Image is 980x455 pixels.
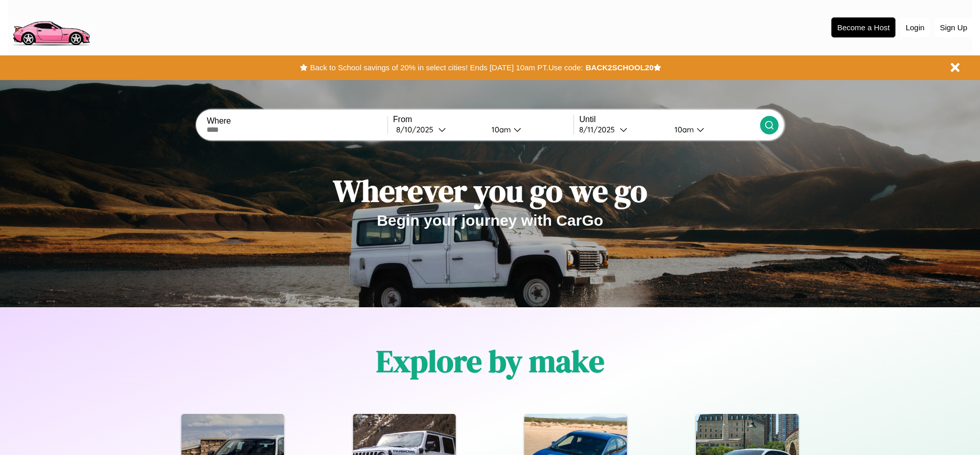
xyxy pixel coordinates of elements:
div: 8 / 10 / 2025 [396,125,438,134]
label: Where [207,116,387,126]
div: 10am [486,125,514,134]
button: 10am [483,124,574,135]
button: Back to School savings of 20% in select cities! Ends [DATE] 10am PT.Use code: [308,61,585,75]
b: BACK2SCHOOL20 [585,63,654,72]
h1: Explore by make [376,340,604,382]
button: Login [901,18,930,37]
label: From [393,115,574,124]
div: 10am [669,125,697,134]
img: logo [8,5,94,48]
button: Become a Host [831,17,895,37]
button: 10am [666,124,760,135]
div: 8 / 11 / 2025 [579,125,620,134]
button: 8/10/2025 [393,124,483,135]
button: Sign Up [935,18,972,37]
label: Until [579,115,760,124]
